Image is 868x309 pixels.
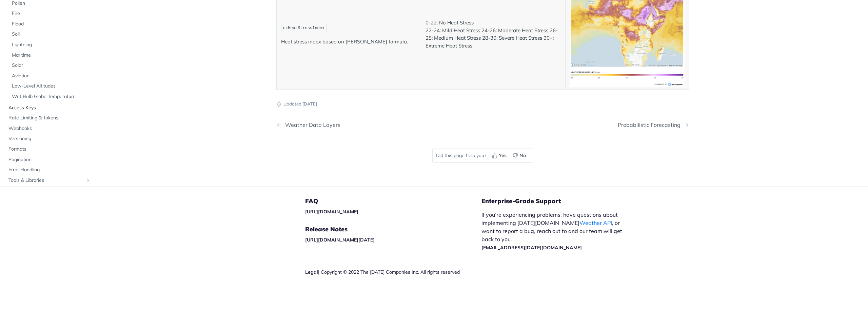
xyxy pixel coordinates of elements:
a: Weather API [579,219,612,226]
span: Tools & Libraries [8,177,84,184]
a: Legal [305,269,318,275]
a: [URL][DOMAIN_NAME] [305,209,358,215]
span: Webhooks [8,125,91,132]
button: No [510,151,530,161]
a: Rate Limiting & Tokens [5,113,93,123]
span: Aviation [12,73,91,79]
span: Pagination [8,156,91,163]
span: Rate Limiting & Tokens [8,115,91,121]
h5: FAQ [305,197,481,205]
p: Heat stress index based on [PERSON_NAME] formula. [281,38,416,46]
a: Formats [5,144,93,154]
p: If you’re experiencing problems, have questions about implementing [DATE][DOMAIN_NAME] , or want ... [481,211,629,251]
a: Error Handling [5,165,93,175]
span: Flood [12,21,91,27]
a: Webhooks [5,123,93,134]
span: Yes [499,152,507,159]
div: Probabilistic Forecasting [618,122,684,128]
a: Maritime [8,50,93,60]
span: Fire [12,10,91,17]
nav: Pagination Controls [276,115,689,135]
span: ezHeatStressIndex [283,26,324,31]
a: Fire [8,8,93,19]
span: Maritime [12,52,91,58]
a: Access Keys [5,102,93,113]
a: Flood [8,19,93,29]
a: Solar [8,60,93,71]
span: Formats [8,146,91,153]
h5: Release Notes [305,225,481,233]
a: Pagination [5,154,93,165]
div: | Copyright © 2022 The [DATE] Companies Inc. All rights reserved [305,269,481,275]
div: Did this page help you? [432,149,533,163]
span: No [519,152,526,159]
span: Wet Bulb Globe Temperature [12,93,91,100]
p: 0-22: No Heat Stress 22-24: Mild Heat Stress 24-26: Moderate Heat Stress 26-28: Medium Heat Stres... [426,19,561,50]
a: Lightning [8,40,93,50]
span: Soil [12,31,91,38]
span: Solar [12,62,91,69]
a: Previous Page: Weather Data Layers [276,122,453,128]
span: Low-Level Altitudes [12,83,91,90]
a: Aviation [8,71,93,81]
button: Show subpages for Tools & Libraries [85,178,91,183]
a: [EMAIL_ADDRESS][DATE][DOMAIN_NAME] [481,245,582,251]
a: Soil [8,29,93,39]
h5: Enterprise-Grade Support [481,197,640,205]
span: Expand image [570,38,685,45]
a: Versioning [5,134,93,144]
a: Wet Bulb Globe Temperature [8,92,93,102]
button: Yes [490,151,510,161]
div: Weather Data Layers [282,122,340,128]
p: Updated [DATE] [276,101,689,108]
a: Tools & LibrariesShow subpages for Tools & Libraries [5,175,93,186]
span: Lightning [12,41,91,48]
a: Low-Level Altitudes [8,81,93,91]
a: Next Page: Probabilistic Forecasting [618,122,689,128]
a: [URL][DOMAIN_NAME][DATE] [305,237,375,243]
span: Versioning [8,135,91,142]
span: Error Handling [8,167,91,173]
span: Access Keys [8,104,91,111]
